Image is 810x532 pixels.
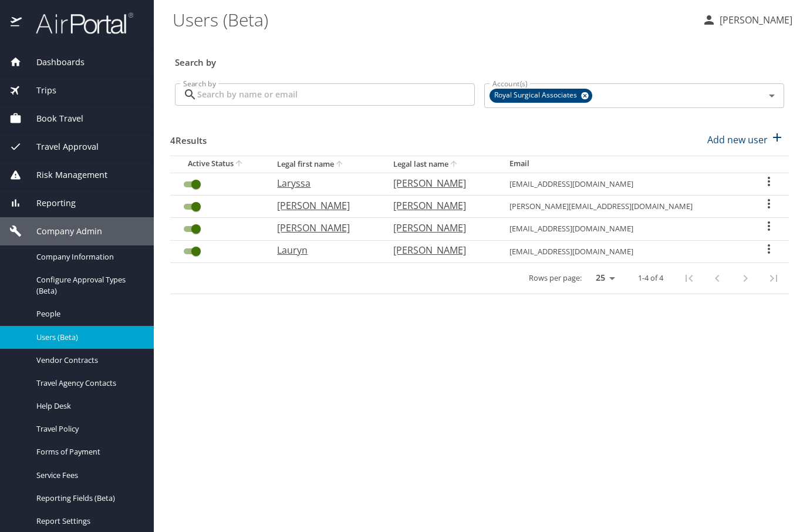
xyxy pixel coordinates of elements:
button: sort [234,159,245,170]
th: Legal first name [268,156,384,173]
button: Add new user [703,127,789,153]
p: [PERSON_NAME] [393,221,486,235]
span: Users (Beta) [36,332,140,343]
p: [PERSON_NAME] [277,221,370,235]
th: Active Status [170,156,268,173]
td: [EMAIL_ADDRESS][DOMAIN_NAME] [500,240,749,262]
p: [PERSON_NAME] [277,198,370,213]
p: [PERSON_NAME] [393,243,486,257]
span: Configure Approval Types (Beta) [36,274,140,297]
span: Travel Agency Contacts [36,378,140,389]
p: 1-4 of 4 [638,274,663,282]
p: [PERSON_NAME] [716,13,792,27]
span: Travel Policy [36,423,140,435]
span: Reporting Fields (Beta) [36,493,140,504]
td: [EMAIL_ADDRESS][DOMAIN_NAME] [500,218,749,240]
p: Rows per page: [529,274,582,282]
span: Risk Management [22,169,107,181]
p: Add new user [707,133,768,147]
div: Royal Surgical Associates [490,89,592,103]
th: Email [500,156,749,173]
p: Lauryn [277,243,370,257]
td: [EMAIL_ADDRESS][DOMAIN_NAME] [500,173,749,195]
p: [PERSON_NAME] [393,176,486,190]
button: sort [334,159,346,170]
h3: 4 Results [170,127,207,147]
h1: Users (Beta) [173,1,693,38]
span: Dashboards [22,56,85,69]
input: Search by name or email [197,83,475,106]
p: [PERSON_NAME] [393,198,486,213]
span: Company Admin [22,225,102,238]
button: Open [764,87,780,104]
button: [PERSON_NAME] [697,9,797,31]
span: Service Fees [36,470,140,481]
img: icon-airportal.png [11,12,23,35]
span: People [36,308,140,319]
span: Help Desk [36,400,140,412]
select: rows per page [586,270,619,287]
p: Laryssa [277,176,370,190]
td: [PERSON_NAME][EMAIL_ADDRESS][DOMAIN_NAME] [500,196,749,218]
span: Forms of Payment [36,446,140,457]
span: Vendor Contracts [36,355,140,366]
span: Book Travel [22,112,83,125]
img: airportal-logo.png [23,12,133,35]
span: Travel Approval [22,140,99,153]
span: Reporting [22,197,76,210]
span: Report Settings [36,516,140,527]
span: Royal Surgical Associates [490,89,584,102]
span: Trips [22,84,56,97]
button: sort [448,159,460,170]
table: User Search Table [170,156,789,294]
h3: Search by [175,49,784,69]
span: Company Information [36,251,140,262]
th: Legal last name [384,156,500,173]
